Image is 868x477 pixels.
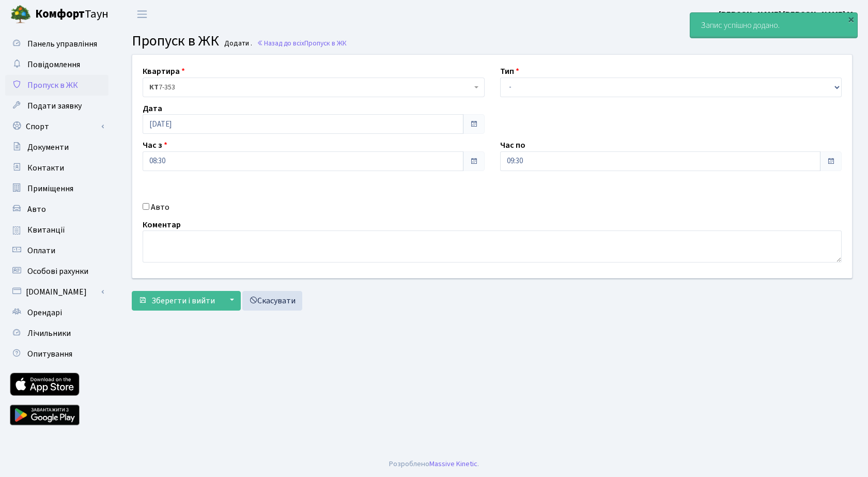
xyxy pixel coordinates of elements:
[27,59,80,70] span: Повідомлення
[27,245,55,256] span: Оплати
[5,240,109,261] a: Оплати
[257,38,347,48] a: Назад до всіхПропуск в ЖК
[151,201,169,213] label: Авто
[27,100,82,112] span: Подати заявку
[304,38,347,48] span: Пропуск в ЖК
[27,328,71,339] span: Лічильники
[690,13,857,38] div: Запис успішно додано.
[27,266,88,277] span: Особові рахунки
[5,116,109,137] a: Спорт
[5,323,109,344] a: Лічильники
[151,295,215,306] span: Зберегти і вийти
[242,291,302,311] a: Скасувати
[143,139,167,151] label: Час з
[27,204,46,215] span: Авто
[5,137,109,158] a: Документи
[500,139,525,151] label: Час по
[35,6,109,23] span: Таун
[5,199,109,220] a: Авто
[27,142,69,153] span: Документи
[846,14,856,24] div: ×
[500,65,519,78] label: Тип
[5,282,109,302] a: [DOMAIN_NAME]
[27,224,65,236] span: Квитанції
[5,54,109,75] a: Повідомлення
[719,9,856,20] b: [PERSON_NAME] [PERSON_NAME] М.
[129,6,155,23] button: Переключити навігацію
[389,458,479,470] div: Розроблено .
[143,65,185,78] label: Квартира
[5,220,109,240] a: Квитанції
[143,102,162,114] label: Дата
[5,344,109,364] a: Опитування
[27,38,97,50] span: Панель управління
[5,178,109,199] a: Приміщення
[143,78,485,97] span: <b>КТ</b>&nbsp;&nbsp;&nbsp;&nbsp;7-353
[27,348,72,360] span: Опитування
[149,82,159,93] b: КТ
[5,302,109,323] a: Орендарі
[27,307,62,318] span: Орендарі
[719,8,856,21] a: [PERSON_NAME] [PERSON_NAME] М.
[5,75,109,96] a: Пропуск в ЖК
[10,4,31,25] img: logo.png
[5,96,109,116] a: Подати заявку
[143,218,181,230] label: Коментар
[222,39,252,48] small: Додати .
[27,183,73,194] span: Приміщення
[35,6,85,22] b: Комфорт
[5,34,109,54] a: Панель управління
[429,458,477,469] a: Massive Kinetic
[132,30,219,51] span: Пропуск в ЖК
[149,82,472,93] span: <b>КТ</b>&nbsp;&nbsp;&nbsp;&nbsp;7-353
[5,158,109,178] a: Контакти
[27,162,64,174] span: Контакти
[5,261,109,282] a: Особові рахунки
[27,80,78,91] span: Пропуск в ЖК
[132,291,222,311] button: Зберегти і вийти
